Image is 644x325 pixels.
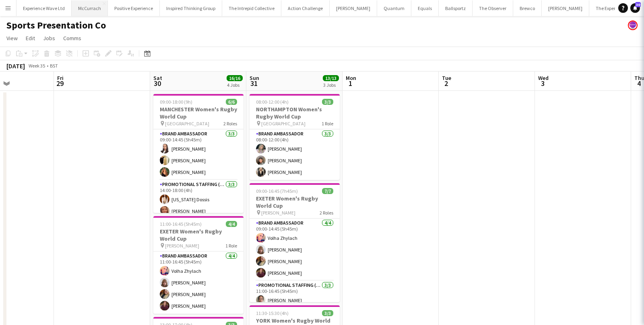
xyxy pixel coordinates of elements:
[153,216,244,314] app-job-card: 11:00-16:45 (5h45m)4/4EXETER Women's Rugby World Cup [PERSON_NAME]1 RoleBrand Ambassador4/411:00-...
[256,99,289,105] span: 08:00-12:00 (4h)
[261,210,295,216] span: [PERSON_NAME]
[441,79,451,88] span: 2
[72,0,108,16] button: McCurrach
[250,74,259,82] span: Sun
[323,82,339,88] div: 3 Jobs
[17,0,72,16] button: Experience Wave Ltd
[513,0,542,16] button: Brewco
[6,35,18,42] span: View
[256,310,289,316] span: 11:30-15:30 (4h)
[250,106,340,120] h3: NORTHAMPTON Women's Rugby World Cup
[226,221,237,227] span: 4/4
[330,0,377,16] button: [PERSON_NAME]
[250,219,340,281] app-card-role: Brand Ambassador4/409:00-14:45 (5h45m)Volha Zhylach[PERSON_NAME][PERSON_NAME][PERSON_NAME]
[628,20,638,30] app-user-avatar: Sophie Barnes
[256,188,298,194] span: 09:00-16:45 (7h45m)
[261,121,305,127] span: [GEOGRAPHIC_DATA]
[3,33,21,43] a: View
[63,35,81,42] span: Comms
[153,251,244,314] app-card-role: Brand Ambassador4/411:00-16:45 (5h45m)Volha Zhylach[PERSON_NAME][PERSON_NAME][PERSON_NAME]
[411,0,439,16] button: Equals
[160,0,222,16] button: Inspired Thinking Group
[442,74,451,82] span: Tue
[635,2,641,7] span: 30
[225,243,237,249] span: 1 Role
[6,19,106,31] h1: Sports Presentation Co
[439,0,473,16] button: Ballsportz
[160,99,192,105] span: 09:00-18:00 (9h)
[248,79,259,88] span: 31
[165,121,209,127] span: [GEOGRAPHIC_DATA]
[322,188,333,194] span: 7/7
[153,94,244,213] app-job-card: 09:00-18:00 (9h)6/6MANCHESTER Women's Rugby World Cup [GEOGRAPHIC_DATA]2 RolesBrand Ambassador3/3...
[226,99,237,105] span: 6/6
[227,82,242,88] div: 4 Jobs
[50,63,58,69] div: BST
[26,35,35,42] span: Edit
[153,74,162,82] span: Sat
[108,0,160,16] button: Positive Experience
[23,33,38,43] a: Edit
[223,121,237,127] span: 2 Roles
[56,79,64,88] span: 29
[250,195,340,209] h3: EXETER Women's Rugby World Cup
[322,99,333,105] span: 3/3
[322,310,333,316] span: 3/3
[152,79,162,88] span: 30
[40,33,58,43] a: Jobs
[43,35,55,42] span: Jobs
[227,75,243,81] span: 16/16
[57,74,64,82] span: Fri
[250,183,340,302] app-job-card: 09:00-16:45 (7h45m)7/7EXETER Women's Rugby World Cup [PERSON_NAME]2 RolesBrand Ambassador4/409:00...
[250,129,340,180] app-card-role: Brand Ambassador3/308:00-12:00 (4h)[PERSON_NAME][PERSON_NAME][PERSON_NAME]
[153,129,244,180] app-card-role: Brand Ambassador3/309:00-14:45 (5h45m)[PERSON_NAME][PERSON_NAME][PERSON_NAME]
[250,94,340,180] app-job-card: 08:00-12:00 (4h)3/3NORTHAMPTON Women's Rugby World Cup [GEOGRAPHIC_DATA]1 RoleBrand Ambassador3/3...
[320,210,333,216] span: 2 Roles
[346,74,356,82] span: Mon
[322,121,333,127] span: 1 Role
[630,3,640,13] a: 30
[538,74,549,82] span: Wed
[165,243,199,249] span: [PERSON_NAME]
[542,0,589,16] button: [PERSON_NAME]
[345,79,356,88] span: 1
[160,221,202,227] span: 11:00-16:45 (5h45m)
[60,33,85,43] a: Comms
[153,180,244,231] app-card-role: Promotional Staffing (Brand Ambassadors)3/314:00-18:00 (4h)[US_STATE] Dossis[PERSON_NAME]
[6,62,25,70] div: [DATE]
[323,75,339,81] span: 13/13
[537,79,549,88] span: 3
[222,0,281,16] button: The Intrepid Collective
[153,106,244,120] h3: MANCHESTER Women's Rugby World Cup
[281,0,330,16] button: Action Challenge
[473,0,513,16] button: The Observer
[153,228,244,242] h3: EXETER Women's Rugby World Cup
[377,0,411,16] button: Quantum
[27,63,47,69] span: Week 35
